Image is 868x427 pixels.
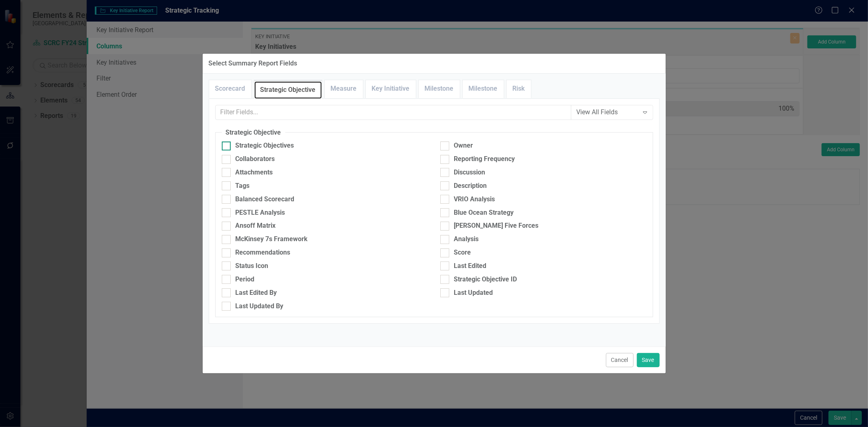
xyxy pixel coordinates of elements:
div: Score [454,248,471,257]
div: Last Updated [454,288,493,298]
div: View All Fields [577,108,639,117]
a: Strategic Objective [254,81,322,99]
div: Attachments [236,168,273,177]
div: Strategic Objective ID [454,275,517,284]
a: Risk [507,80,531,98]
div: Period [236,275,255,284]
a: Scorecard [209,80,251,98]
button: Save [637,353,660,367]
div: Tags [236,181,250,191]
a: Milestone [463,80,504,98]
div: Last Edited [454,261,487,271]
div: McKinsey 7s Framework [236,235,308,244]
div: Blue Ocean Strategy [454,208,514,218]
div: Status Icon [236,261,269,271]
div: Owner [454,141,473,150]
a: Measure [325,80,363,98]
div: Collaborators [236,155,275,164]
div: Description [454,181,487,191]
div: [PERSON_NAME] Five Forces [454,221,539,231]
div: VRIO Analysis [454,195,495,204]
div: Select Summary Report Fields [209,60,297,67]
a: Key Initiative [366,80,416,98]
div: Recommendations [236,248,291,257]
div: Ansoff Matrix [236,221,276,231]
div: Balanced Scorecard [236,195,295,204]
input: Filter Fields... [215,105,571,120]
a: Milestone [419,80,460,98]
div: Last Updated By [236,302,284,311]
div: Discussion [454,168,485,177]
button: Cancel [606,353,634,367]
div: Reporting Frequency [454,155,515,164]
legend: Strategic Objective [222,128,285,137]
div: Strategic Objectives [236,141,294,150]
div: Last Edited By [236,288,277,298]
div: Analysis [454,235,479,244]
div: PESTLE Analysis [236,208,285,218]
